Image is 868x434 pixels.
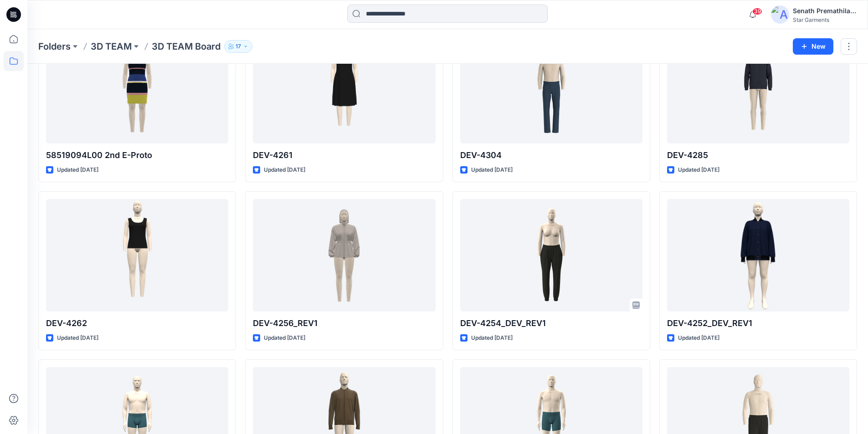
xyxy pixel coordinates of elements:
[752,8,762,15] span: 39
[57,165,98,175] p: Updated [DATE]
[471,165,513,175] p: Updated [DATE]
[38,40,71,53] a: Folders
[46,31,228,143] a: 58519094L00 2nd E-Proto
[460,199,642,311] a: DEV-4254_DEV_REV1
[678,333,719,343] p: Updated [DATE]
[793,5,857,16] div: Senath Premathilaka
[460,31,642,143] a: DEV-4304
[253,317,435,330] p: DEV-4256_REV1
[224,40,252,53] button: 17
[667,317,849,330] p: DEV-4252_DEV_REV1
[667,199,849,311] a: DEV-4252_DEV_REV1
[793,16,857,23] div: Star Garments
[253,31,435,143] a: DEV-4261
[771,5,789,24] img: avatar
[678,165,719,175] p: Updated [DATE]
[471,333,513,343] p: Updated [DATE]
[264,165,305,175] p: Updated [DATE]
[264,333,305,343] p: Updated [DATE]
[46,199,228,311] a: DEV-4262
[793,38,833,55] button: New
[460,317,642,330] p: DEV-4254_DEV_REV1
[460,149,642,162] p: DEV-4304
[46,149,228,162] p: 58519094L00 2nd E-Proto
[667,31,849,143] a: DEV-4285
[667,149,849,162] p: DEV-4285
[253,149,435,162] p: DEV-4261
[236,41,241,51] p: 17
[253,199,435,311] a: DEV-4256_REV1
[91,40,132,53] a: 3D TEAM
[152,40,221,53] p: 3D TEAM Board
[46,317,228,330] p: DEV-4262
[57,333,98,343] p: Updated [DATE]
